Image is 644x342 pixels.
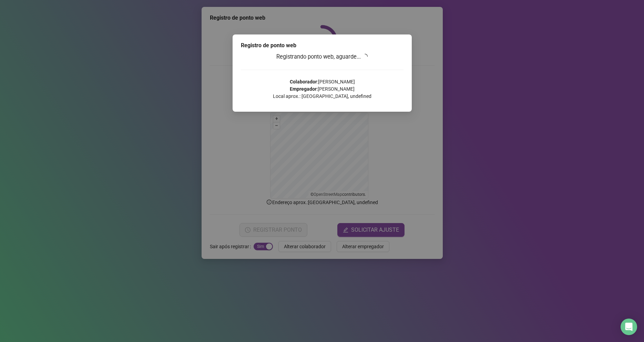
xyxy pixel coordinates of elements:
div: Open Intercom Messenger [621,319,637,335]
strong: Empregador [290,86,317,92]
h3: Registrando ponto web, aguarde... [241,52,403,61]
p: : [PERSON_NAME] : [PERSON_NAME] Local aprox.: [GEOGRAPHIC_DATA], undefined [241,78,403,100]
span: loading [361,52,369,60]
div: Registro de ponto web [241,41,403,50]
strong: Colaborador [289,79,317,84]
